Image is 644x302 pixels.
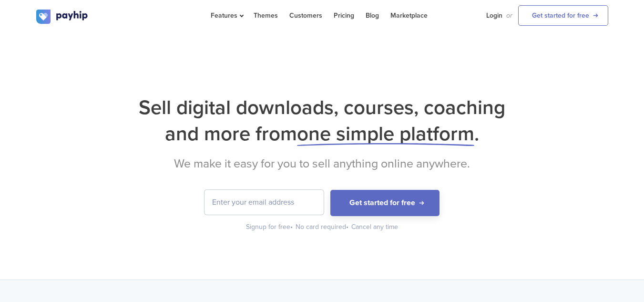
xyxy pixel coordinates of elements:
[36,10,89,24] img: logo.svg
[330,190,440,216] button: Get started for free
[290,223,293,231] span: •
[36,94,608,147] h1: Sell digital downloads, courses, coaching and more from
[297,122,474,146] span: one simple platform
[211,11,242,20] span: Features
[474,122,479,146] span: .
[346,223,348,231] span: •
[351,222,398,232] div: Cancel any time
[246,222,294,232] div: Signup for free
[296,222,349,232] div: No card required
[204,190,324,215] input: Enter your email address
[36,156,608,171] h2: We make it easy for you to sell anything online anywhere.
[518,5,608,26] a: Get started for free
